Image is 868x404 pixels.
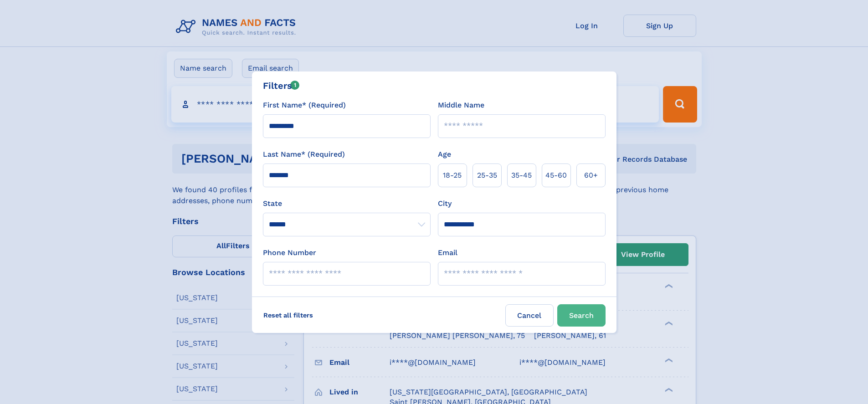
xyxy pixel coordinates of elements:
[511,170,532,181] span: 35‑45
[438,247,457,258] label: Email
[263,247,316,258] label: Phone Number
[263,79,300,92] div: Filters
[505,304,554,327] label: Cancel
[557,304,606,327] button: Search
[438,100,484,111] label: Middle Name
[438,198,452,209] label: City
[263,149,345,160] label: Last Name* (Required)
[257,304,319,326] label: Reset all filters
[584,170,598,181] span: 60+
[263,100,346,111] label: First Name* (Required)
[477,170,497,181] span: 25‑35
[263,198,431,209] label: State
[443,170,462,181] span: 18‑25
[545,170,567,181] span: 45‑60
[438,149,451,160] label: Age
